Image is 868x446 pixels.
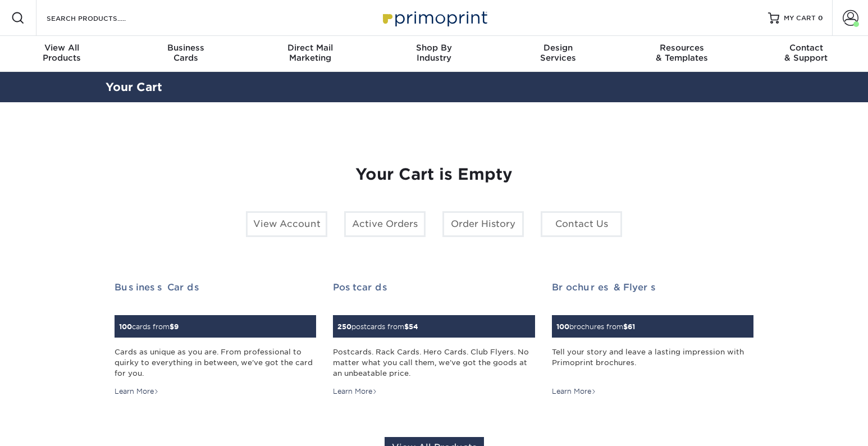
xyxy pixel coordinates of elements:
a: Brochures & Flyers 100brochures from$61 Tell your story and leave a lasting impression with Primo... [552,282,753,397]
a: Business Cards 100cards from$9 Cards as unique as you are. From professional to quirky to everyth... [115,282,316,397]
div: Learn More [115,386,159,397]
h1: Your Cart is Empty [115,165,753,184]
span: 100 [556,322,569,331]
span: 100 [119,322,132,331]
span: 0 [818,14,823,22]
span: Contact [744,43,868,53]
a: DesignServices [496,36,620,72]
div: & Support [744,43,868,63]
a: View Account [246,211,327,237]
img: Primoprint [378,6,490,30]
span: Shop By [372,43,496,53]
div: Cards [124,43,248,63]
a: BusinessCards [124,36,248,72]
div: Cards as unique as you are. From professional to quirky to everything in between, we've got the c... [115,347,316,379]
a: Contact Us [541,211,622,237]
a: Resources& Templates [620,36,744,72]
a: Contact& Support [744,36,868,72]
a: Shop ByIndustry [372,36,496,72]
span: Resources [620,43,744,53]
span: MY CART [784,13,816,23]
h2: Postcards [333,282,534,293]
a: Direct MailMarketing [248,36,372,72]
div: Learn More [552,386,596,397]
span: 9 [174,322,179,331]
div: & Templates [620,43,744,63]
div: Postcards. Rack Cards. Hero Cards. Club Flyers. No matter what you call them, we've got the goods... [333,347,534,379]
span: $ [623,322,628,331]
img: Postcards [333,308,334,309]
div: Learn More [333,386,377,397]
h2: Brochures & Flyers [552,282,753,293]
small: postcards from [337,322,418,331]
a: Active Orders [344,211,426,237]
input: SEARCH PRODUCTS..... [45,11,155,25]
a: Your Cart [106,80,162,94]
span: 250 [337,322,351,331]
span: Business [124,43,248,53]
div: Marketing [248,43,372,63]
span: 61 [628,322,635,331]
span: Direct Mail [248,43,372,53]
small: cards from [119,322,179,331]
img: Brochures & Flyers [552,308,552,309]
a: Postcards 250postcards from$54 Postcards. Rack Cards. Hero Cards. Club Flyers. No matter what you... [333,282,534,397]
div: Tell your story and leave a lasting impression with Primoprint brochures. [552,347,753,379]
span: Design [496,43,620,53]
div: Industry [372,43,496,63]
a: Order History [442,211,524,237]
span: $ [404,322,409,331]
div: Services [496,43,620,63]
h2: Business Cards [115,282,316,293]
small: brochures from [556,322,635,331]
span: 54 [409,322,418,331]
span: $ [170,322,174,331]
